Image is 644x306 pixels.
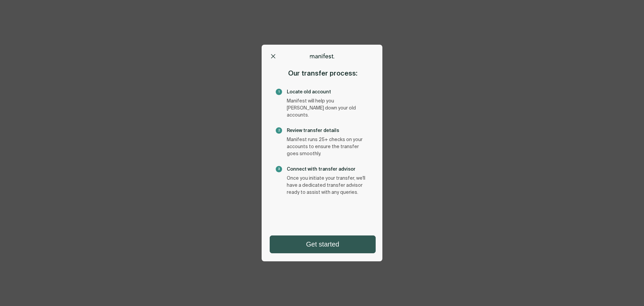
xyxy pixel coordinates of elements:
[287,88,366,95] p: Locate old account
[287,127,366,134] p: Review transfer details
[287,98,366,119] p: Manifest will help you [PERSON_NAME] down your old accounts.
[287,175,366,196] p: Once you initiate your transfer, we'll have a dedicated transfer advisor ready to assist with any...
[278,166,280,172] span: 3
[287,136,366,158] p: Manifest runs 25+ checks on your accounts to ensure the transfer goes smoothly.
[287,166,366,172] p: Connect with transfer advisor
[278,127,280,134] span: 2
[270,236,375,253] button: Get started
[270,69,376,78] h2: Our transfer process:
[278,89,280,95] span: 1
